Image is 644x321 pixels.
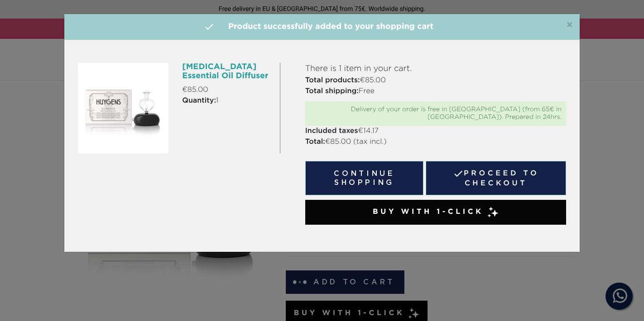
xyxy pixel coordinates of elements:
img: LE DIFFUSEUR NEBULISATEUR D'HUILES ESSENTIELLES [78,63,168,153]
p: €14.17 [305,126,566,137]
strong: Total shipping: [305,88,359,95]
p: €85.00 [182,85,273,95]
p: €85.00 (tax incl.) [305,137,566,147]
p: There is 1 item in your cart. [305,63,566,75]
p: €85.00 [305,75,566,86]
button: Continue shopping [305,161,424,195]
span: × [566,20,573,31]
strong: Quantity: [182,97,216,104]
i:  [204,21,215,32]
strong: Total products: [305,77,360,84]
div: Delivery of your order is free in [GEOGRAPHIC_DATA] (from 65€ in [GEOGRAPHIC_DATA]). Prepared in ... [310,106,562,121]
h6: [MEDICAL_DATA] Essential Oil Diffuser [182,63,273,81]
strong: Included taxes [305,127,358,135]
a: Proceed to checkout [426,161,566,195]
strong: Total: [305,138,325,146]
p: 1 [182,95,273,106]
p: Free [305,86,566,97]
button: Close [566,20,573,31]
h4: Product successfully added to your shopping cart [71,21,573,33]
